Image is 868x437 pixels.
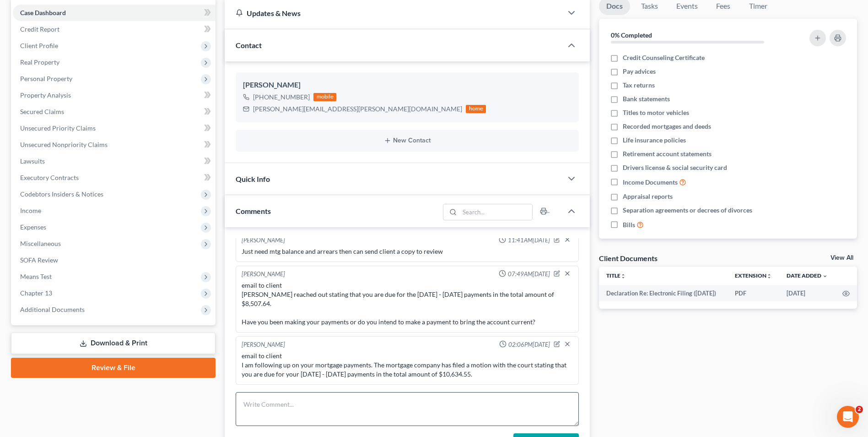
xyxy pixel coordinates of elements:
[606,272,626,279] a: Titleunfold_more
[459,204,532,220] input: Search...
[236,41,262,49] span: Contact
[735,272,772,279] a: Extensionunfold_more
[242,281,573,327] div: email to client [PERSON_NAME] reached out stating that you are due for the [DATE] - [DATE] paymen...
[599,285,728,301] td: Declaration Re: Electronic Filing ([DATE])
[623,108,689,117] span: Titles to motor vehicles
[253,93,310,102] div: [PHONE_NUMBER]
[508,270,550,279] span: 07:49AM[DATE]
[20,124,96,132] span: Unsecured Priority Claims
[20,289,52,297] span: Chapter 13
[856,406,863,413] span: 2
[20,207,41,214] span: Income
[13,169,216,186] a: Executory Contracts
[13,120,216,137] a: Unsecured Priority Claims
[623,206,752,215] span: Separation agreements or decrees of divorces
[611,31,652,39] strong: 0% Completed
[837,406,859,428] iframe: Intercom live chat
[13,153,216,169] a: Lawsuits
[787,272,828,279] a: Date Added expand_more
[20,306,85,313] span: Additional Documents
[20,58,59,66] span: Real Property
[243,80,571,91] div: [PERSON_NAME]
[822,273,828,279] i: expand_more
[236,207,271,215] span: Comments
[20,190,103,198] span: Codebtors Insiders & Notices
[11,333,216,354] a: Download & Print
[623,122,711,131] span: Recorded mortgages and deeds
[13,104,216,120] a: Secured Claims
[623,192,673,201] span: Appraisal reports
[623,136,686,145] span: Life insurance policies
[13,87,216,104] a: Property Analysis
[242,270,285,279] div: [PERSON_NAME]
[11,358,216,378] a: Review & File
[243,137,571,144] button: New Contact
[623,81,655,90] span: Tax returns
[508,236,550,245] span: 11:41AM[DATE]
[599,253,658,263] div: Client Documents
[623,53,705,62] span: Credit Counseling Certificate
[830,255,853,261] a: View All
[236,175,270,183] span: Quick Info
[13,21,216,38] a: Credit Report
[236,8,551,18] div: Updates & News
[623,163,727,172] span: Drivers license & social security card
[313,93,336,101] div: mobile
[13,137,216,153] a: Unsecured Nonpriority Claims
[20,91,71,99] span: Property Analysis
[242,340,285,350] div: [PERSON_NAME]
[728,285,779,301] td: PDF
[20,157,45,165] span: Lawsuits
[623,178,678,187] span: Income Documents
[623,94,670,104] span: Bank statements
[623,220,635,229] span: Bills
[20,141,108,148] span: Unsecured Nonpriority Claims
[20,240,61,247] span: Miscellaneous
[623,67,656,76] span: Pay advices
[20,9,66,16] span: Case Dashboard
[20,223,46,231] span: Expenses
[20,108,64,115] span: Secured Claims
[766,273,772,279] i: unfold_more
[20,42,58,49] span: Client Profile
[620,273,626,279] i: unfold_more
[13,252,216,268] a: SOFA Review
[20,256,58,264] span: SOFA Review
[20,25,59,33] span: Credit Report
[20,75,72,82] span: Personal Property
[242,247,573,256] div: Just need mtg balance and arrears then can send client a copy to review
[253,104,462,114] div: [PERSON_NAME][EMAIL_ADDRESS][PERSON_NAME][DOMAIN_NAME]
[20,174,79,181] span: Executory Contracts
[242,236,285,245] div: [PERSON_NAME]
[508,340,550,349] span: 02:06PM[DATE]
[466,105,486,113] div: home
[20,273,52,280] span: Means Test
[242,351,573,379] div: email to client I am following up on your mortgage payments. The mortgage company has filed a mot...
[623,149,712,158] span: Retirement account statements
[779,285,835,301] td: [DATE]
[13,5,216,21] a: Case Dashboard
